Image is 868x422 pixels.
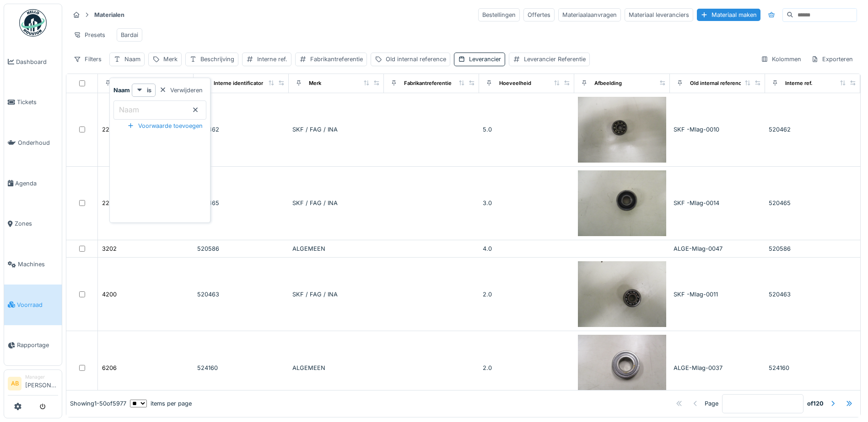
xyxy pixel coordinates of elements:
div: ALGE-Mlag-0047 [674,244,761,253]
div: ALGEMEEN [292,244,380,253]
span: Machines [18,260,58,269]
div: Old internal reference [690,79,745,87]
div: Fabrikantreferentie [404,79,452,87]
div: Interne ref. [257,55,287,63]
img: 2200 [578,97,666,163]
div: Materiaal maken [697,9,760,21]
span: Rapportage [17,341,58,349]
div: SKF / FAG / INA [292,199,380,207]
div: Interne ref. [785,79,813,87]
label: Naam [117,104,141,115]
div: Fabrikantreferentie [310,55,363,63]
div: SKF / FAG / INA [292,290,380,299]
div: Exporteren [807,53,857,66]
div: Materiaalaanvragen [558,8,621,21]
div: Presets [70,28,109,42]
div: Interne identificator [214,79,263,87]
div: 5.0 [483,125,571,134]
div: Offertes [523,8,555,21]
span: Voorraad [17,301,58,309]
div: Verwijderen [156,84,206,96]
span: Dashboard [16,58,58,66]
img: 6206 [578,335,666,401]
div: Showing 1 - 50 of 5977 [70,399,126,408]
div: Merk [309,79,321,87]
div: Page [705,399,718,408]
li: AB [8,377,22,390]
div: Bestellingen [478,8,520,21]
span: Agenda [15,179,58,188]
div: 2201 [102,199,115,207]
div: Bardai [121,31,138,39]
div: Kolommen [757,53,805,66]
li: [PERSON_NAME] [25,374,58,393]
div: 520465 [769,199,857,207]
div: 2.0 [483,290,571,299]
div: Naam [124,55,140,63]
div: 520462 [769,125,857,134]
div: 524160 [197,364,285,372]
div: ALGEMEEN [292,364,380,372]
div: Materiaal leveranciers [625,8,693,21]
div: Old internal reference [386,55,446,63]
div: Leverancier Referentie [524,55,586,63]
div: Hoeveelheid [499,79,531,87]
div: 520586 [769,244,857,253]
span: Onderhoud [18,138,58,147]
img: Badge_color-CXgf-gQk.svg [19,9,47,37]
strong: Naam [113,86,130,95]
div: 4.0 [483,244,571,253]
div: Afbeelding [594,79,622,87]
div: 520586 [197,244,285,253]
strong: Materialen [91,11,128,19]
div: Voorwaarde toevoegen [124,120,206,132]
div: 520465 [197,199,285,207]
div: Beschrijving [200,55,234,63]
img: 2201 [578,170,666,236]
div: 2.0 [483,364,571,372]
div: SKF -Mlag-0011 [674,290,761,299]
strong: of 120 [807,399,824,408]
div: 520462 [197,125,285,134]
div: 520463 [769,290,857,299]
div: items per page [130,399,192,408]
strong: is [147,86,151,95]
div: Manager [25,374,58,380]
div: SKF -Mlag-0010 [674,125,761,134]
div: Leverancier [469,55,501,63]
div: Filters [70,53,106,66]
div: SKF / FAG / INA [292,125,380,134]
div: 520463 [197,290,285,299]
div: 2200 [102,125,117,134]
div: Merk [163,55,178,63]
div: SKF -Mlag-0014 [674,199,761,207]
img: 4200 [578,261,666,327]
div: 6206 [102,364,117,372]
span: Zones [15,219,58,228]
div: 4200 [102,290,117,299]
div: ALGE-Mlag-0037 [674,364,761,372]
div: 524160 [769,364,857,372]
span: Tickets [17,98,58,106]
div: 3.0 [483,199,571,207]
div: 3202 [102,244,117,253]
